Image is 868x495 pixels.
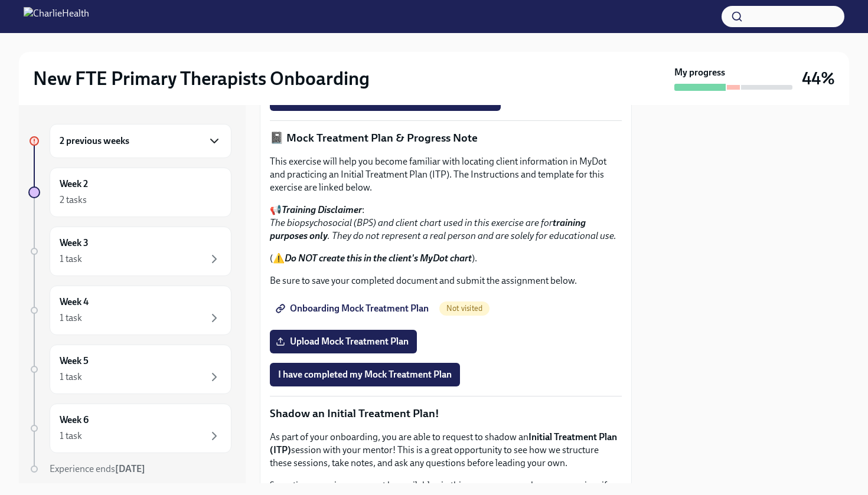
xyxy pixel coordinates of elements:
strong: [DATE] [115,463,145,474]
span: Onboarding Mock Treatment Plan [278,303,429,314]
h6: 2 previous weeks [60,135,129,147]
p: 📢 : [270,204,622,242]
h3: 44% [802,68,835,89]
span: Experience ends [50,463,145,474]
h6: Week 3 [60,237,89,250]
h6: Week 6 [60,414,89,427]
div: 2 tasks [60,194,87,206]
span: Not visited [439,304,490,313]
a: Week 41 task [28,286,231,335]
a: Week 31 task [28,227,231,276]
strong: Initial Treatment Plan (ITP) [270,431,617,455]
label: Upload Mock Treatment Plan [270,330,417,353]
a: Week 22 tasks [28,168,231,217]
p: This exercise will help you become familiar with locating client information in MyDot and practic... [270,155,622,194]
p: 📓 Mock Treatment Plan & Progress Note [270,130,622,146]
button: I have completed my Mock Treatment Plan [270,363,460,386]
h6: Week 2 [60,178,88,191]
strong: training purposes only [270,217,586,241]
img: CharlieHealth [24,7,89,26]
strong: My progress [674,66,725,79]
h6: Week 5 [60,355,89,368]
p: As part of your onboarding, you are able to request to shadow an session with your mentor! This i... [270,431,622,470]
h2: New FTE Primary Therapists Onboarding [33,67,370,90]
p: (⚠️ ). [270,252,622,265]
a: Week 51 task [28,345,231,394]
h6: Week 4 [60,296,89,309]
strong: Training Disclaimer [282,204,362,215]
a: Week 61 task [28,404,231,453]
em: The biopsychosocial (BPS) and client chart used in this exercise are for . They do not represent ... [270,217,616,241]
p: Shadow an Initial Treatment Plan! [270,406,622,421]
div: 1 task [60,253,82,265]
span: Upload Mock Treatment Plan [278,336,409,348]
p: Be sure to save your completed document and submit the assignment below. [270,274,622,287]
div: 2 previous weeks [50,124,231,158]
div: 1 task [60,312,82,324]
div: 1 task [60,371,82,383]
a: Onboarding Mock Treatment Plan [270,297,437,320]
strong: Do NOT create this in the client's MyDot chart [285,253,472,264]
div: 1 task [60,430,82,442]
span: I have completed my Mock Treatment Plan [278,369,452,381]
